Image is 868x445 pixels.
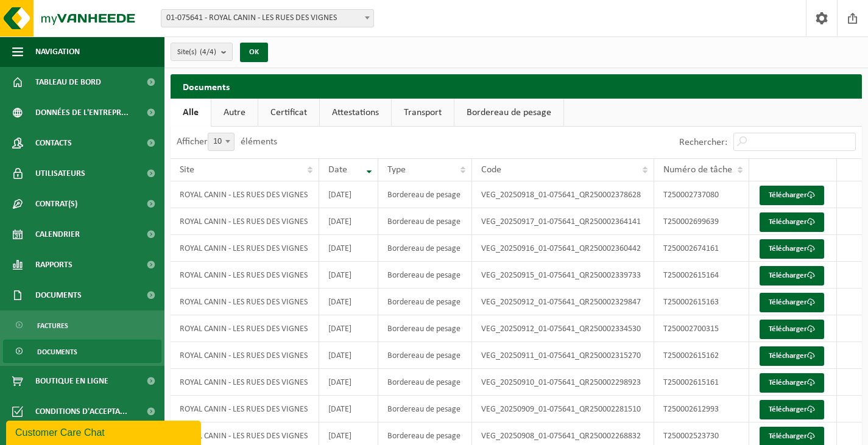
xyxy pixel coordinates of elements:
[211,99,258,127] a: Autre
[378,396,471,422] td: Bordereau de pesage
[387,165,406,175] span: Type
[760,320,824,339] a: Télécharger
[258,99,319,127] a: Certificat
[472,208,654,235] td: VEG_20250917_01-075641_QR250002364141
[654,369,749,396] td: T250002615161
[654,289,749,315] td: T250002615163
[35,250,72,280] span: Rapports
[171,99,211,127] a: Alle
[171,208,319,235] td: ROYAL CANIN - LES RUES DES VIGNES
[177,137,277,147] label: Afficher éléments
[161,9,374,27] span: 01-075641 - ROYAL CANIN - LES RUES DES VIGNES
[472,396,654,422] td: VEG_20250909_01-075641_QR250002281510
[171,235,319,262] td: ROYAL CANIN - LES RUES DES VIGNES
[37,314,68,337] span: Factures
[654,315,749,342] td: T250002700315
[319,289,379,315] td: [DATE]
[171,181,319,208] td: ROYAL CANIN - LES RUES DES VIGNES
[171,396,319,422] td: ROYAL CANIN - LES RUES DES VIGNES
[654,262,749,289] td: T250002615164
[171,289,319,315] td: ROYAL CANIN - LES RUES DES VIGNES
[378,235,471,262] td: Bordereau de pesage
[171,262,319,289] td: ROYAL CANIN - LES RUES DES VIGNES
[378,262,471,289] td: Bordereau de pesage
[3,340,161,363] a: Documents
[760,239,824,259] a: Télécharger
[654,181,749,208] td: T250002737080
[760,373,824,393] a: Télécharger
[663,165,732,175] span: Numéro de tâche
[378,315,471,342] td: Bordereau de pesage
[208,133,234,150] span: 10
[679,138,727,147] label: Rechercher:
[378,208,471,235] td: Bordereau de pesage
[472,289,654,315] td: VEG_20250912_01-075641_QR250002329847
[654,208,749,235] td: T250002699639
[35,128,72,158] span: Contacts
[378,342,471,369] td: Bordereau de pesage
[378,181,471,208] td: Bordereau de pesage
[319,262,379,289] td: [DATE]
[3,314,161,337] a: Factures
[35,97,129,128] span: Données de l'entrepr...
[481,165,501,175] span: Code
[37,340,77,363] span: Documents
[319,181,379,208] td: [DATE]
[177,43,216,61] span: Site(s)
[319,369,379,396] td: [DATE]
[654,235,749,262] td: T250002674161
[654,396,749,422] td: T250002612993
[35,366,108,396] span: Boutique en ligne
[760,266,824,286] a: Télécharger
[35,396,127,427] span: Conditions d'accepta...
[319,342,379,369] td: [DATE]
[319,208,379,235] td: [DATE]
[472,181,654,208] td: VEG_20250918_01-075641_QR250002378628
[171,342,319,369] td: ROYAL CANIN - LES RUES DES VIGNES
[328,165,347,175] span: Date
[35,280,82,310] span: Documents
[472,235,654,262] td: VEG_20250916_01-075641_QR250002360442
[35,219,80,250] span: Calendrier
[171,43,233,61] button: Site(s)(4/4)
[654,342,749,369] td: T250002615162
[171,74,862,98] h2: Documents
[454,99,563,127] a: Bordereau de pesage
[171,315,319,342] td: ROYAL CANIN - LES RUES DES VIGNES
[472,342,654,369] td: VEG_20250911_01-075641_QR250002315270
[35,189,77,219] span: Contrat(s)
[760,346,824,366] a: Télécharger
[208,133,235,151] span: 10
[200,48,216,56] count: (4/4)
[472,369,654,396] td: VEG_20250910_01-075641_QR250002298923
[319,235,379,262] td: [DATE]
[35,158,85,189] span: Utilisateurs
[320,99,391,127] a: Attestations
[319,315,379,342] td: [DATE]
[760,293,824,312] a: Télécharger
[392,99,454,127] a: Transport
[240,43,268,62] button: OK
[161,10,373,27] span: 01-075641 - ROYAL CANIN - LES RUES DES VIGNES
[760,400,824,419] a: Télécharger
[6,418,203,445] iframe: chat widget
[378,369,471,396] td: Bordereau de pesage
[35,67,101,97] span: Tableau de bord
[760,186,824,205] a: Télécharger
[319,396,379,422] td: [DATE]
[35,37,80,67] span: Navigation
[171,369,319,396] td: ROYAL CANIN - LES RUES DES VIGNES
[180,165,194,175] span: Site
[760,212,824,232] a: Télécharger
[378,289,471,315] td: Bordereau de pesage
[472,315,654,342] td: VEG_20250912_01-075641_QR250002334530
[472,262,654,289] td: VEG_20250915_01-075641_QR250002339733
